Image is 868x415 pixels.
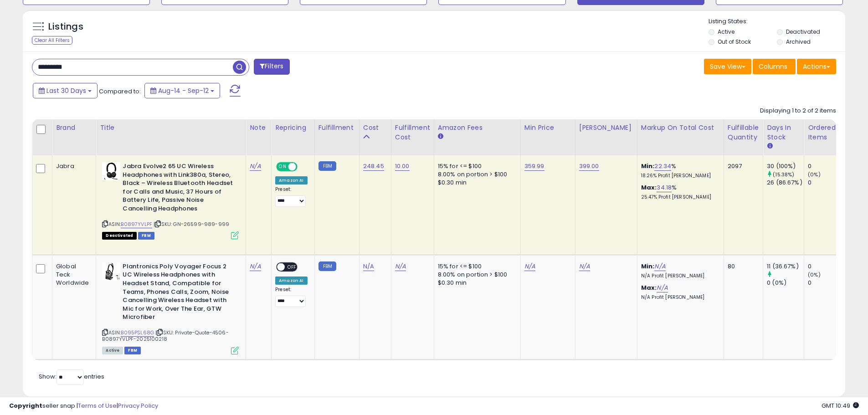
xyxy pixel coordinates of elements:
span: | SKU: Private-Quote-4506-B0897YVLPF-2025100218 [102,329,228,343]
a: Terms of Use [78,401,117,410]
small: (0%) [808,171,821,178]
div: 8.00% on portion > $100 [438,271,514,279]
label: Deactivated [786,28,820,36]
a: 34.18 [657,183,672,192]
strong: Copyright [9,401,42,410]
button: Actions [797,59,836,74]
div: Fulfillment [318,123,355,133]
div: Cost [363,123,387,133]
a: N/A [395,262,406,271]
div: 80 [728,262,756,271]
div: Repricing [275,123,310,133]
div: 0 [808,279,845,287]
p: 25.47% Profit [PERSON_NAME] [641,194,717,200]
div: 0 [808,262,845,271]
button: Columns [753,59,796,74]
img: 41iaWukr1kL._SL40_.jpg [102,262,120,281]
span: Last 30 Days [46,86,86,95]
small: FBM [318,261,336,271]
span: Compared to: [99,87,141,96]
div: Note [250,123,267,133]
div: 15% for <= $100 [438,262,514,271]
button: Save View [704,59,751,74]
span: FBM [138,232,154,240]
div: ASIN: [102,262,239,354]
label: Out of Stock [718,38,751,46]
div: % [641,162,717,179]
img: 316Ri70HttL._SL40_.jpg [102,162,120,180]
p: Listing States: [709,17,845,26]
div: 30 (100%) [767,162,804,170]
div: Preset: [275,287,307,307]
b: Jabra Evolve2 65 UC Wireless Headphones with Link380a, Stereo, Black – Wireless Bluetooth Headset... [123,162,233,215]
b: Min: [641,162,655,170]
div: Amazon Fees [438,123,517,133]
b: Plantronics Poly Voyager Focus 2 UC Wireless Headphones with Headset Stand, Compatible for Teams,... [123,262,233,324]
a: B0897YVLPF [121,220,152,228]
div: Markup on Total Cost [641,123,720,133]
small: (15.38%) [773,171,794,178]
div: Amazon AI [275,277,307,285]
p: 18.26% Profit [PERSON_NAME] [641,173,717,179]
span: OFF [296,163,311,171]
a: Privacy Policy [118,401,158,410]
div: 8.00% on portion > $100 [438,170,514,179]
div: seller snap | | [9,402,158,410]
a: 248.45 [363,162,384,171]
span: 2025-10-13 10:49 GMT [822,401,859,410]
div: Days In Stock [767,123,800,142]
small: (0%) [808,271,821,278]
div: Fulfillable Quantity [728,123,759,142]
div: Global Teck Worldwide [56,262,89,287]
span: OFF [285,263,299,271]
a: 10.00 [395,162,410,171]
button: Filters [254,59,289,75]
a: N/A [250,162,261,171]
div: Jabra [56,162,89,170]
div: Clear All Filters [32,36,72,45]
a: N/A [250,262,261,271]
div: Ordered Items [808,123,841,142]
div: 2097 [728,162,756,170]
label: Archived [786,38,811,46]
small: Days In Stock. [767,142,772,150]
b: Max: [641,183,657,192]
a: 359.99 [524,162,544,171]
div: Displaying 1 to 2 of 2 items [760,107,836,115]
div: Brand [56,123,92,133]
div: Preset: [275,186,307,207]
div: Title [100,123,242,133]
div: Fulfillment Cost [395,123,430,142]
th: The percentage added to the cost of goods (COGS) that forms the calculator for Min & Max prices. [637,119,724,155]
span: All listings currently available for purchase on Amazon [102,347,123,354]
div: % [641,184,717,200]
small: Amazon Fees. [438,133,443,141]
a: N/A [654,262,665,271]
label: Active [718,28,734,36]
button: Aug-14 - Sep-12 [144,83,220,98]
a: 22.34 [654,162,671,171]
div: Amazon AI [275,176,307,184]
button: Last 30 Days [33,83,98,98]
span: FBM [124,347,141,354]
span: ON [277,163,288,171]
b: Min: [641,262,655,271]
div: 15% for <= $100 [438,162,514,170]
div: $0.30 min [438,179,514,187]
span: Aug-14 - Sep-12 [158,86,209,95]
div: $0.30 min [438,279,514,287]
div: ASIN: [102,162,239,238]
div: [PERSON_NAME] [579,123,633,133]
div: 0 (0%) [767,279,804,287]
div: 11 (36.67%) [767,262,804,271]
span: | SKU: GN-26599-989-999 [154,220,229,228]
h5: Listings [48,20,83,33]
p: N/A Profit [PERSON_NAME] [641,294,717,301]
span: All listings that are unavailable for purchase on Amazon for any reason other than out-of-stock [102,232,137,240]
a: N/A [363,262,374,271]
a: N/A [524,262,535,271]
small: FBM [318,161,336,171]
div: 26 (86.67%) [767,179,804,187]
p: N/A Profit [PERSON_NAME] [641,273,717,279]
b: Max: [641,283,657,292]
